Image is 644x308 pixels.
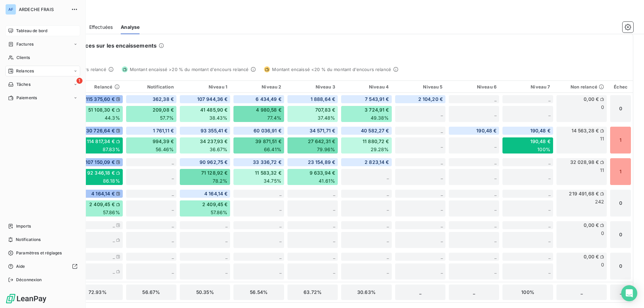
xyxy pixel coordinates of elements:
[209,115,228,121] span: 38.43%
[308,138,335,145] span: 27 642,31 €
[204,190,228,197] span: 4 164,14 €
[441,205,443,211] span: _
[264,178,281,184] span: 34.75%
[610,158,631,185] div: 1
[494,191,496,196] span: _
[387,237,389,243] span: _
[19,7,67,12] span: ARDECHE FRAIS
[584,96,599,103] span: 0,00 €
[494,174,496,180] span: _
[84,127,115,134] span: 130 726,64 €
[172,159,174,165] span: _
[530,127,550,134] span: 190,48 €
[584,253,599,260] span: 0,00 €
[310,170,335,176] span: 9 633,94 €
[333,254,335,259] span: _
[601,261,604,268] span: 0
[72,284,123,300] div: 72.93%
[16,250,62,256] span: Paramètres et réglages
[200,107,228,113] span: 41 485,90 €
[569,190,599,197] span: 219 491,68 €
[494,142,496,148] span: _
[86,159,115,166] span: 107 150,09 €
[233,284,284,300] div: 56.54%
[310,127,335,134] span: 34 571,71 €
[103,146,120,153] span: 87.83%
[387,268,389,274] span: _
[255,138,281,145] span: 39 871,51 €
[387,191,389,196] span: _
[103,209,120,216] span: 57.86%
[494,111,496,117] span: _
[387,205,389,211] span: _
[279,222,281,228] span: _
[5,4,16,15] div: AF
[172,174,174,180] span: _
[74,84,120,89] div: Relancé
[423,84,442,89] span: Niveau 5
[559,84,604,89] div: Non relancé
[262,84,281,89] span: Niveau 2
[16,223,31,229] span: Imports
[130,67,249,72] span: Montant encaissé >20 % du montant d'encours relancé
[572,127,599,134] span: 14 563,28 €
[548,222,550,228] span: _
[147,84,174,89] span: Notification
[287,284,338,300] div: 63.72%
[548,96,550,102] span: _
[387,174,389,180] span: _
[308,159,335,166] span: 23 154,89 €
[494,96,496,102] span: _
[548,254,550,259] span: _
[610,189,631,217] div: 0
[89,201,115,208] span: 2 409,45 €
[213,178,228,184] span: 78.2%
[441,237,443,243] span: _
[5,293,47,304] img: Logo LeanPay
[16,55,30,61] span: Clients
[253,159,281,166] span: 33 336,72 €
[365,107,389,113] span: 3 724,91 €
[601,230,604,237] span: 0
[361,127,389,134] span: 40 582,27 €
[441,268,443,274] span: _
[153,127,174,134] span: 1 761,11 €
[254,127,281,134] span: 60 036,91 €
[610,284,632,300] div: _
[89,24,113,30] span: Effectuées
[441,159,443,165] span: _
[601,104,604,111] span: 0
[113,254,115,259] span: _
[494,159,496,165] span: _
[172,205,174,211] span: _
[610,95,631,122] div: 0
[200,138,228,145] span: 34 237,93 €
[316,84,335,89] span: Niveau 3
[256,96,281,103] span: 6 434,49 €
[318,115,335,121] span: 37.48%
[200,159,228,166] span: 90 962,75 €
[441,254,443,259] span: _
[255,170,281,176] span: 11 583,32 €
[179,284,230,300] div: 50.35%
[548,205,550,211] span: _
[201,127,228,134] span: 93 355,41 €
[91,190,115,197] span: 4 164,14 €
[387,222,389,228] span: _
[311,96,335,103] span: 1 888,64 €
[548,237,550,243] span: _
[621,285,637,301] div: Open Intercom Messenger
[172,254,174,259] span: _
[267,115,281,121] span: 77.4%
[16,237,41,243] span: Notifications
[279,254,281,259] span: _
[279,191,281,196] span: _
[333,268,335,274] span: _
[494,237,496,243] span: _
[225,237,227,243] span: _
[172,268,174,274] span: _
[494,222,496,228] span: _
[103,178,120,184] span: 86.18%
[153,107,174,113] span: 209,08 €
[441,142,443,148] span: _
